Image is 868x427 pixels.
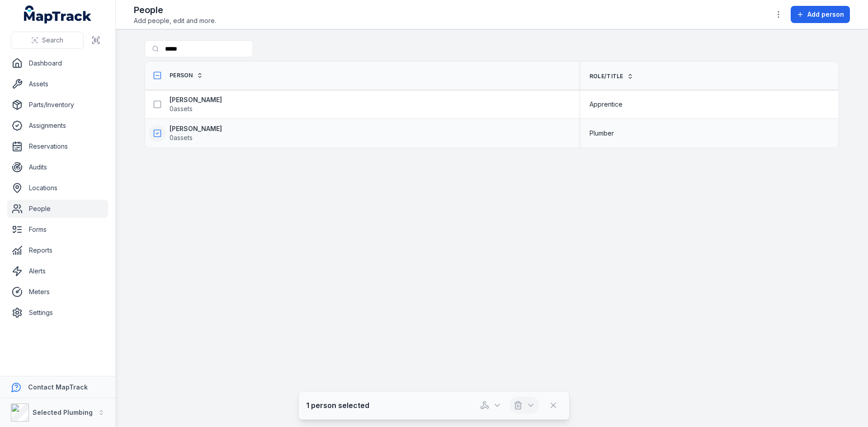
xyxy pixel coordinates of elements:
[807,10,844,19] span: Add person
[134,4,216,16] h2: People
[7,221,108,239] a: Forms
[791,6,850,23] button: Add person
[7,241,108,259] a: Reports
[24,5,92,23] a: MapTrack
[590,129,614,138] span: Plumber
[590,73,623,80] span: Role/Title
[7,54,108,72] a: Dashboard
[7,117,108,135] a: Assignments
[170,72,193,79] span: Person
[7,137,108,155] a: Reservations
[170,124,222,133] strong: [PERSON_NAME]
[170,124,222,142] a: [PERSON_NAME]0assets
[42,36,63,45] span: Search
[7,283,108,301] a: Meters
[7,158,108,176] a: Audits
[7,179,108,197] a: Locations
[28,383,88,391] strong: Contact MapTrack
[7,262,108,280] a: Alerts
[11,32,84,49] button: Search
[134,16,216,25] span: Add people, edit and more.
[33,408,93,416] strong: Selected Plumbing
[7,75,108,93] a: Assets
[170,72,203,79] a: Person
[7,96,108,114] a: Parts/Inventory
[170,95,222,104] strong: [PERSON_NAME]
[590,100,623,109] span: Apprentice
[7,200,108,218] a: People
[170,95,222,113] a: [PERSON_NAME]0assets
[590,73,633,80] a: Role/Title
[170,133,193,142] span: 0 assets
[170,104,193,113] span: 0 assets
[7,304,108,322] a: Settings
